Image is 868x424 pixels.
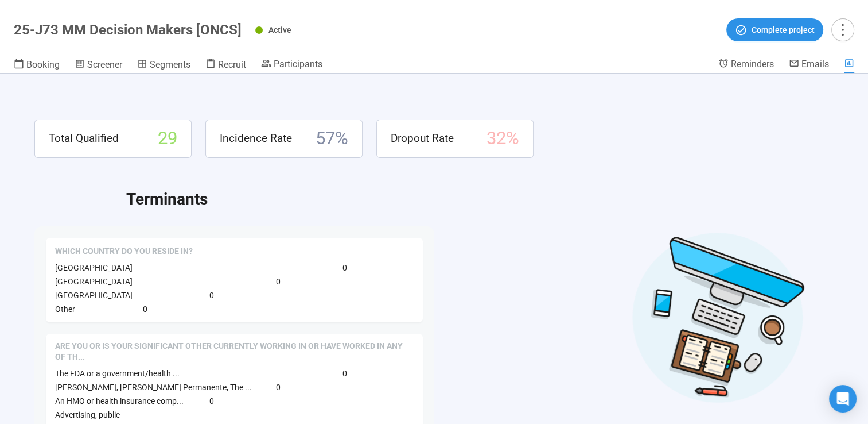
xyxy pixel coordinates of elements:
span: An HMO or health insurance comp... [55,396,184,406]
span: 0 [209,395,214,407]
span: more [835,22,850,37]
a: Emails [789,58,829,72]
span: 57 % [316,125,348,153]
span: Incidence Rate [220,130,292,147]
span: [GEOGRAPHIC_DATA] [55,277,133,286]
div: Open Intercom Messenger [829,385,857,413]
span: [PERSON_NAME], [PERSON_NAME] Permanente, The ... [55,383,252,392]
span: 0 [276,381,281,394]
span: Which country do you reside in? [55,246,193,257]
span: Emails [801,59,829,70]
span: Reminders [731,59,774,70]
a: Segments [137,58,190,73]
span: Total Qualified [49,130,119,147]
span: Participants [274,59,322,70]
span: Are you or is your significant other currently working in or have worked in any of the following ... [55,341,414,363]
span: Dropout Rate [391,130,454,147]
span: [GEOGRAPHIC_DATA] [55,291,133,300]
span: Segments [150,59,190,70]
span: Booking [26,59,60,70]
span: Complete project [752,24,815,36]
span: 32 % [486,125,519,153]
span: 29 [158,125,177,153]
a: Screener [75,58,122,73]
a: Recruit [205,58,246,73]
span: Recruit [218,59,246,70]
a: Participants [261,58,322,72]
span: The FDA or a government/health ... [55,369,180,378]
button: Complete project [726,18,823,41]
span: Screener [87,59,122,70]
span: 0 [209,289,214,302]
span: Other [55,304,75,314]
span: 0 [276,275,281,288]
h2: Terminants [126,187,834,212]
span: 0 [143,303,147,315]
span: 0 [342,367,347,380]
span: Active [268,25,291,34]
button: more [831,18,854,41]
span: [GEOGRAPHIC_DATA] [55,263,133,272]
a: Booking [14,58,60,73]
span: 0 [342,261,347,274]
img: Desktop work notes [632,231,805,404]
a: Reminders [718,58,774,72]
h1: 25-J73 MM Decision Makers [ONCS] [14,22,242,38]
